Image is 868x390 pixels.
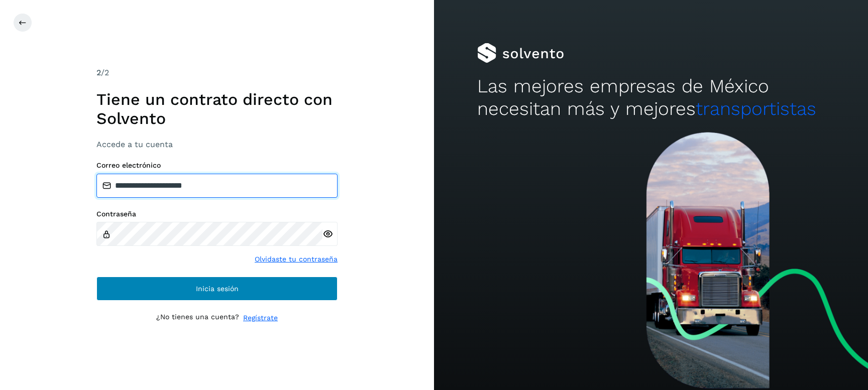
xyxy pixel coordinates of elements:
h1: Tiene un contrato directo con Solvento [96,90,338,128]
button: Inicia sesión [96,277,338,301]
h2: Las mejores empresas de México necesitan más y mejores [477,75,824,120]
a: Regístrate [243,313,278,323]
a: Olvidaste tu contraseña [255,254,338,265]
span: Inicia sesión [196,285,239,292]
label: Correo electrónico [96,161,338,170]
h3: Accede a tu cuenta [96,140,338,149]
label: Contraseña [96,210,338,218]
p: ¿No tienes una cuenta? [156,313,239,323]
div: /2 [96,67,338,79]
span: 2 [96,68,101,77]
span: transportistas [696,98,816,119]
